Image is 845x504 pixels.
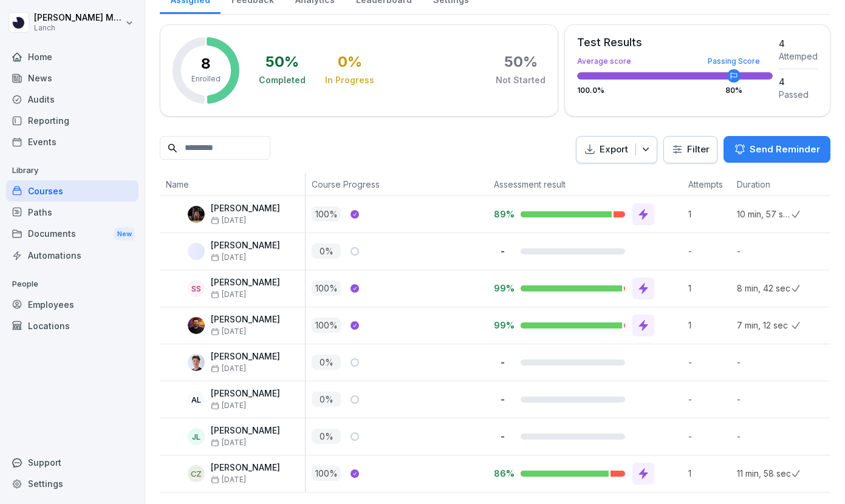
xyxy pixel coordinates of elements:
p: Duration [737,178,785,191]
p: [PERSON_NAME] Meynert [34,13,123,23]
p: - [737,393,792,406]
a: Paths [6,202,139,223]
p: - [494,393,511,405]
p: Export [600,143,628,157]
p: - [737,245,792,257]
div: Passed [779,88,818,101]
div: Attemped [779,50,818,63]
p: 100 % [312,206,341,222]
p: Enrolled [191,73,221,84]
div: Test Results [577,37,773,48]
p: Send Reminder [750,143,820,156]
p: Attempts [688,178,725,191]
p: 8 min, 42 sec [737,282,792,295]
p: [PERSON_NAME] [211,426,280,436]
div: Support [6,452,139,473]
p: - [688,245,731,257]
span: [DATE] [211,290,246,299]
p: - [494,431,511,442]
p: 99% [494,282,511,294]
span: [DATE] [211,364,246,373]
div: New [114,227,135,241]
div: 0 % [338,55,362,69]
a: Audits [6,89,139,110]
p: Assessment result [494,178,676,191]
img: l5aexj2uen8fva72jjw1hczl.png [188,243,205,260]
p: [PERSON_NAME] [211,315,280,325]
p: 0 % [312,429,341,444]
p: 99% [494,319,511,331]
a: Events [6,131,139,152]
div: In Progress [325,74,374,86]
p: People [6,274,139,294]
div: 50 % [504,55,538,69]
div: CZ [188,465,205,482]
p: 8 [201,56,211,71]
a: Courses [6,180,139,202]
p: [PERSON_NAME] [211,203,280,214]
p: 89% [494,208,511,220]
p: 0 % [312,355,341,370]
button: Filter [664,137,717,163]
p: 1 [688,208,731,220]
span: [DATE] [211,438,246,447]
p: [PERSON_NAME] [211,463,280,473]
div: AL [188,391,205,408]
div: JL [188,428,205,445]
div: 80 % [725,87,742,94]
div: 4 [779,75,818,88]
div: Completed [259,74,306,86]
p: 7 min, 12 sec [737,319,792,332]
p: 10 min, 57 sec [737,208,792,220]
p: - [494,245,511,257]
p: Name [166,178,299,191]
p: - [688,393,731,406]
p: [PERSON_NAME] [211,389,280,399]
a: Automations [6,245,139,266]
p: 100 % [312,466,341,481]
p: 86% [494,468,511,479]
div: Average score [577,58,773,65]
a: Locations [6,315,139,336]
p: 11 min, 58 sec [737,467,792,480]
p: [PERSON_NAME] [211,352,280,362]
button: Send Reminder [724,136,830,163]
div: 4 [779,37,818,50]
a: News [6,67,139,89]
p: Library [6,161,139,180]
span: [DATE] [211,327,246,336]
div: 100.0 % [577,87,773,94]
div: Filter [671,143,710,155]
a: Employees [6,294,139,315]
p: 100 % [312,281,341,296]
a: Settings [6,473,139,494]
p: Lanch [34,24,123,32]
p: Course Progress [312,178,482,191]
a: Reporting [6,110,139,131]
p: [PERSON_NAME] [211,240,280,251]
img: kn2k215p28akpshysf7ormw9.png [188,354,205,371]
p: [PERSON_NAME] [211,278,280,288]
img: kwjack37i7lkdya029ocrhcd.png [188,317,205,334]
p: 0 % [312,392,341,407]
p: - [737,430,792,443]
a: Home [6,46,139,67]
p: - [737,356,792,369]
p: - [688,356,731,369]
a: DocumentsNew [6,223,139,245]
p: 1 [688,467,731,480]
p: - [494,356,511,368]
span: [DATE] [211,401,246,410]
span: [DATE] [211,475,246,484]
p: 0 % [312,243,341,259]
